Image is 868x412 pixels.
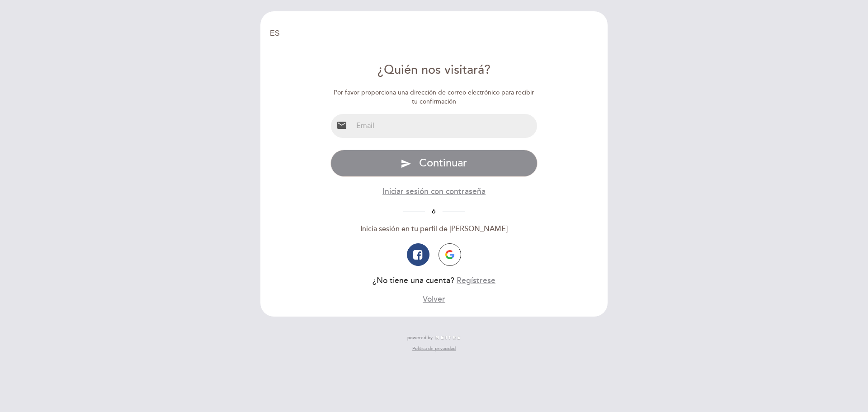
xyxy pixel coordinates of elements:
[330,224,538,234] div: Inicia sesión en tu perfil de [PERSON_NAME]
[419,156,467,170] span: Continuar
[330,62,538,79] div: ¿Quién nos visitará?
[373,276,454,285] span: ¿No tiene una cuenta?
[425,208,443,215] span: ó
[330,150,538,177] button: send Continuar
[353,114,538,138] input: Email
[445,250,454,259] img: icon-google.png
[457,275,495,286] button: Regístrese
[423,294,445,305] button: Volver
[407,335,461,341] a: powered by
[330,88,538,106] div: Por favor proporciona una dirección de correo electrónico para recibir tu confirmación
[435,336,461,340] img: MEITRE
[336,120,347,131] i: email
[401,158,411,169] i: send
[412,346,456,352] a: Política de privacidad
[407,335,433,341] span: powered by
[382,186,486,197] button: Iniciar sesión con contraseña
